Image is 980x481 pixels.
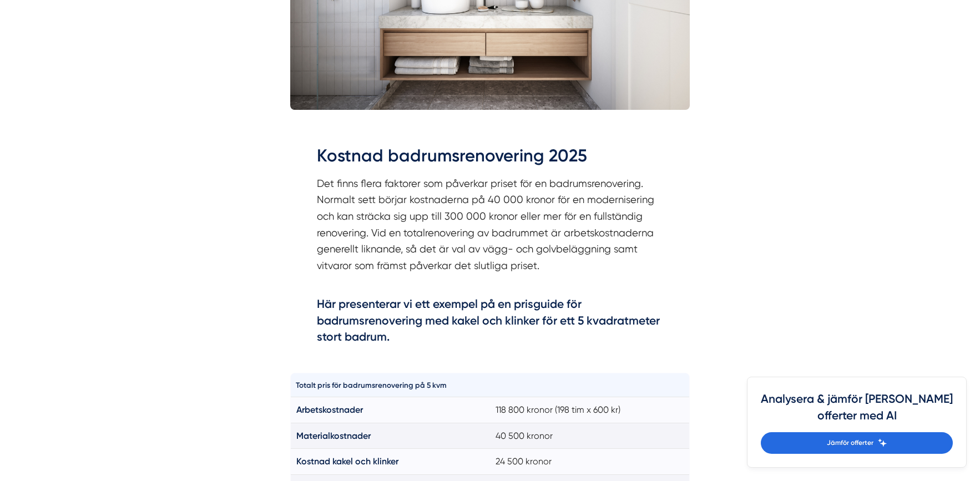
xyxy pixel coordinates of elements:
th: Totalt pris för badrumsrenovering på 5 kvm [291,373,491,397]
p: Det finns flera faktorer som påverkar priset för en badrumsrenovering. Normalt sett börjar kostna... [317,175,663,291]
strong: Kostnad kakel och klinker [296,456,398,467]
h4: Här presenterar vi ett exempel på en prisguide för badrumsrenovering med kakel och klinker för et... [317,296,663,348]
a: Jämför offerter [761,432,953,454]
td: 40 500 kronor [490,423,690,448]
td: 24 500 kronor [490,449,690,474]
strong: Materialkostnader [296,431,371,441]
span: Jämför offerter [827,438,873,448]
h4: Analysera & jämför [PERSON_NAME] offerter med AI [761,391,953,432]
td: 118 800 kronor (198 tim x 600 kr) [490,397,690,423]
h2: Kostnad badrumsrenovering 2025 [317,144,663,175]
strong: Arbetskostnader [296,404,363,415]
